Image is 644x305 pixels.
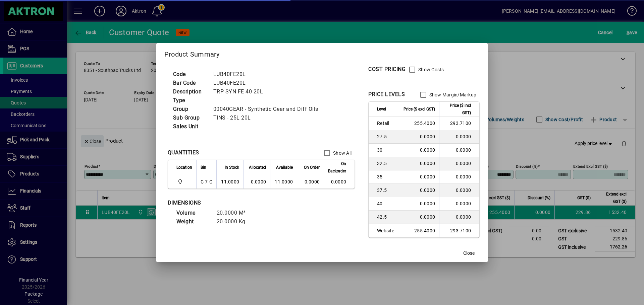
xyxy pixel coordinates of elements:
[216,175,243,188] td: 11.0000
[377,133,395,140] span: 27.5
[377,200,395,207] span: 40
[463,250,475,257] span: Close
[439,197,479,211] td: 0.0000
[213,209,254,217] td: 20.0000 M³
[439,144,479,157] td: 0.0000
[439,157,479,170] td: 0.0000
[201,164,206,171] span: Bin
[399,157,439,170] td: 0.0000
[173,217,213,226] td: Weight
[210,70,326,79] td: LUB40FE20L
[243,175,270,188] td: 0.0000
[170,113,210,122] td: Sub Group
[377,120,395,127] span: Retail
[173,209,213,217] td: Volume
[276,164,293,171] span: Available
[439,211,479,224] td: 0.0000
[439,184,479,197] td: 0.0000
[270,175,297,188] td: 11.0000
[170,79,210,87] td: Bar Code
[399,197,439,211] td: 0.0000
[399,117,439,130] td: 255.4000
[417,66,444,73] label: Show Costs
[428,91,477,98] label: Show Margin/Markup
[328,160,346,175] span: On Backorder
[399,211,439,224] td: 0.0000
[399,170,439,184] td: 0.0000
[439,224,479,237] td: 293.7100
[377,105,386,113] span: Level
[249,164,266,171] span: Allocated
[377,227,395,234] span: Website
[168,199,335,207] div: DIMENSIONS
[404,105,435,113] span: Price ($ excl GST)
[170,96,210,105] td: Type
[439,130,479,144] td: 0.0000
[305,179,320,184] span: 0.0000
[377,173,395,180] span: 35
[170,70,210,79] td: Code
[225,164,239,171] span: In Stock
[458,247,480,259] button: Close
[176,164,192,171] span: Location
[399,144,439,157] td: 0.0000
[368,65,406,73] div: COST PRICING
[210,105,326,113] td: 00040GEAR - Synthetic Gear and Diff Oils
[377,160,395,167] span: 32.5
[170,105,210,113] td: Group
[399,130,439,144] td: 0.0000
[168,149,199,157] div: QUANTITIES
[377,147,395,153] span: 30
[377,187,395,194] span: 37.5
[439,117,479,130] td: 293.7100
[443,102,471,117] span: Price ($ incl GST)
[399,184,439,197] td: 0.0000
[399,224,439,237] td: 255.4000
[439,170,479,184] td: 0.0000
[332,150,352,156] label: Show All
[324,175,355,188] td: 0.0000
[377,214,395,220] span: 42.5
[304,164,320,171] span: On Order
[368,90,405,98] div: PRICE LEVELS
[170,122,210,131] td: Sales Unit
[170,87,210,96] td: Description
[196,175,216,188] td: C-7-C
[156,43,488,63] h2: Product Summary
[213,217,254,226] td: 20.0000 Kg
[210,79,326,87] td: LUB40FE20L
[210,87,326,96] td: TRP SYN FE 40 20L
[210,113,326,122] td: TINS - 25L 20L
